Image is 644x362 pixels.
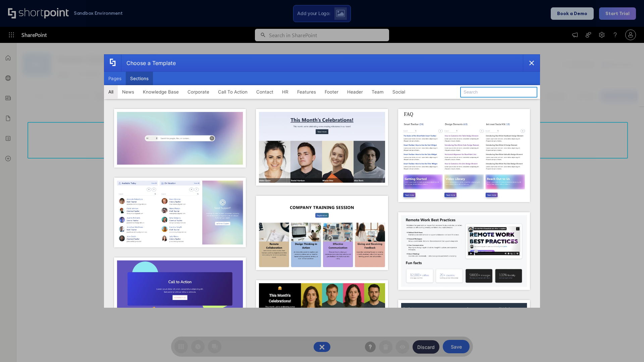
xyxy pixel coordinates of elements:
[320,85,343,99] button: Footer
[126,72,153,85] button: Sections
[293,85,320,99] button: Features
[104,85,118,99] button: All
[183,85,214,99] button: Corporate
[139,85,183,99] button: Knowledge Base
[104,72,126,85] button: Pages
[388,85,410,99] button: Social
[121,55,176,71] div: Choose a Template
[118,85,139,99] button: News
[214,85,252,99] button: Call To Action
[523,284,644,362] iframe: Chat Widget
[343,85,367,99] button: Header
[104,54,540,308] div: template selector
[278,85,293,99] button: HR
[460,87,537,98] input: Search
[367,85,388,99] button: Team
[252,85,278,99] button: Contact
